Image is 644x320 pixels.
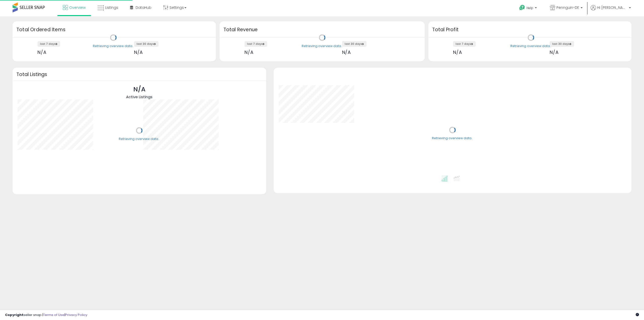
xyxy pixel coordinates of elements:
[93,44,134,48] div: Retrieving overview data..
[119,137,160,141] div: Retrieving overview data..
[556,5,579,10] span: Pennguin-DE
[515,1,542,16] a: Help
[105,5,118,10] span: Listings
[302,44,343,48] div: Retrieving overview data..
[432,136,473,141] div: Retrieving overview data..
[136,5,151,10] span: DataHub
[597,5,627,10] span: Hi [PERSON_NAME]
[519,5,525,11] i: Get Help
[527,6,533,10] span: Help
[69,5,86,10] span: Overview
[510,44,551,48] div: Retrieving overview data..
[591,5,631,16] a: Hi [PERSON_NAME]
